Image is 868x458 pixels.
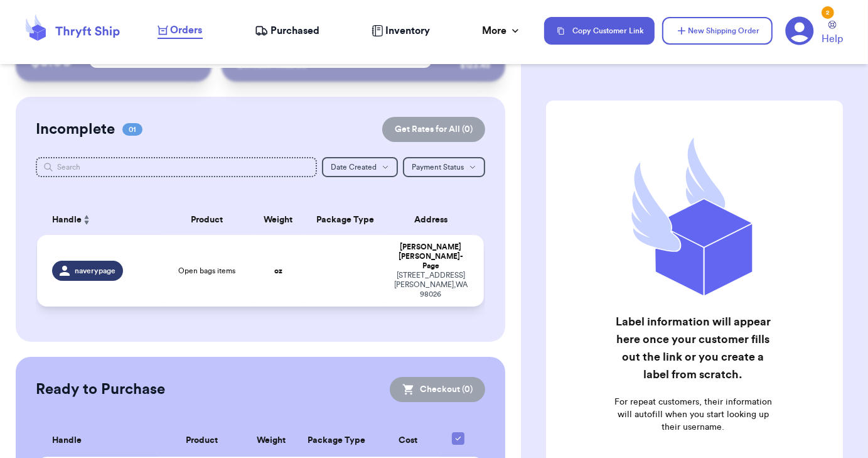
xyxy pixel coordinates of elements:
[171,23,203,38] span: Orders
[82,212,92,227] button: Sort ascending
[178,266,235,276] span: Open bags items
[158,425,245,457] th: Product
[36,379,165,400] h2: Ready to Purchase
[36,157,317,177] input: Search
[544,17,655,45] button: Copy Customer Link
[52,214,82,227] span: Handle
[52,434,82,447] span: Handle
[255,23,319,38] a: Purchased
[393,243,469,271] div: [PERSON_NAME] [PERSON_NAME]-Page
[382,117,485,142] button: Get Rates for All (0)
[403,157,485,177] button: Payment Status
[252,205,305,235] th: Weight
[305,205,385,235] th: Package Type
[822,31,843,46] span: Help
[662,17,773,45] button: New Shipping Order
[822,6,834,19] div: 2
[322,157,398,177] button: Date Created
[158,23,203,39] a: Orders
[271,23,319,38] span: Purchased
[372,23,430,38] a: Inventory
[611,396,775,433] p: For repeat customers, their information will autofill when you start looking up their username.
[385,23,430,38] span: Inventory
[162,205,251,235] th: Product
[390,377,485,402] button: Checkout (0)
[460,59,490,72] div: $ 123.45
[375,425,441,457] th: Cost
[245,425,297,457] th: Weight
[36,119,115,139] h2: Incomplete
[75,266,115,276] span: naverypage
[785,16,814,45] a: 2
[122,123,142,136] span: 01
[412,163,464,171] span: Payment Status
[331,163,377,171] span: Date Created
[297,425,375,457] th: Package Type
[822,21,843,46] a: Help
[274,267,282,275] strong: oz
[482,23,522,38] div: More
[611,313,775,383] h2: Label information will appear here once your customer fills out the link or you create a label fr...
[393,271,469,299] div: [STREET_ADDRESS] [PERSON_NAME] , WA 98026
[385,205,484,235] th: Address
